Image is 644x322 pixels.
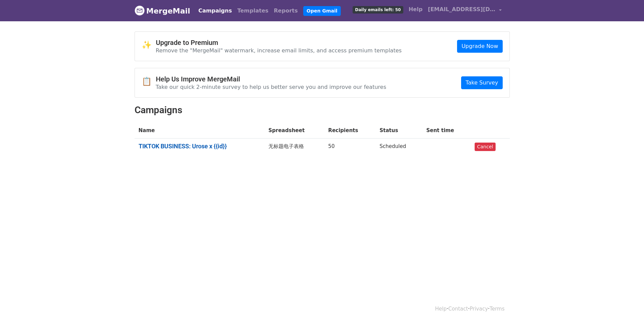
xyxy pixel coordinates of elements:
a: Help [406,3,425,16]
a: TIKTOK BUSINESS: Urose x {{id}} [139,143,260,150]
td: 无标题电子表格 [264,139,324,157]
span: Daily emails left: 50 [353,6,403,14]
a: Contact [448,306,468,312]
span: [EMAIL_ADDRESS][DOMAIN_NAME] [428,5,496,14]
h4: Upgrade to Premium [156,39,402,47]
div: 聊天小组件 [610,290,644,322]
td: Scheduled [376,139,422,157]
h4: Help Us Improve MergeMail [156,75,386,83]
p: Take our quick 2-minute survey to help us better serve you and improve our features [156,83,386,91]
a: Templates [235,4,271,18]
a: Daily emails left: 50 [350,3,406,16]
a: MergeMail [135,4,190,18]
th: Sent time [422,123,471,139]
a: Reports [271,4,301,18]
a: Privacy [470,306,488,312]
a: [EMAIL_ADDRESS][DOMAIN_NAME] [425,3,504,19]
a: Take Survey [461,76,502,89]
th: Name [135,123,264,139]
a: Campaigns [196,4,235,18]
a: Cancel [475,143,495,151]
th: Recipients [324,123,376,139]
th: Status [376,123,422,139]
a: Help [435,306,447,312]
span: ✨ [142,40,156,50]
span: 📋 [142,77,156,86]
h2: Campaigns [135,104,510,116]
td: 50 [324,139,376,157]
iframe: Chat Widget [610,290,644,322]
p: Remove the "MergeMail" watermark, increase email limits, and access premium templates [156,47,402,54]
a: Terms [490,306,504,312]
a: Upgrade Now [457,40,502,53]
th: Spreadsheet [264,123,324,139]
a: Open Gmail [303,6,341,16]
img: MergeMail logo [135,5,145,16]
